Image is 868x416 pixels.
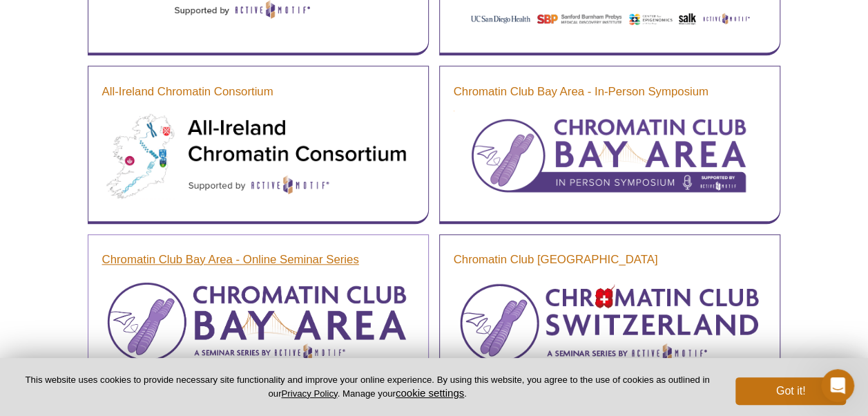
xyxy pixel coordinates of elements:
img: All-Ireland Chromatin Consortium Seminar Series [102,111,414,204]
iframe: Intercom live chat [821,369,854,402]
a: Chromatin Club [GEOGRAPHIC_DATA] [454,252,658,268]
img: Chromatin Club Bay Area - In-Person Symposium [454,111,766,201]
button: cookie settings [396,387,464,399]
p: This website uses cookies to provide necessary site functionality and improve your online experie... [22,374,713,400]
img: Chromatin Club Bay Area Seminar Series [102,278,414,369]
button: Got it! [735,377,846,405]
a: Chromatin Club Bay Area - In-Person Symposium [454,84,708,100]
a: All-Ireland Chromatin Consortium [102,84,273,100]
a: Privacy Policy [281,388,337,399]
a: Chromatin Club Bay Area - Online Seminar Series [102,252,359,268]
img: Chromatin Club Switzerland Seminar Series [454,278,766,368]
